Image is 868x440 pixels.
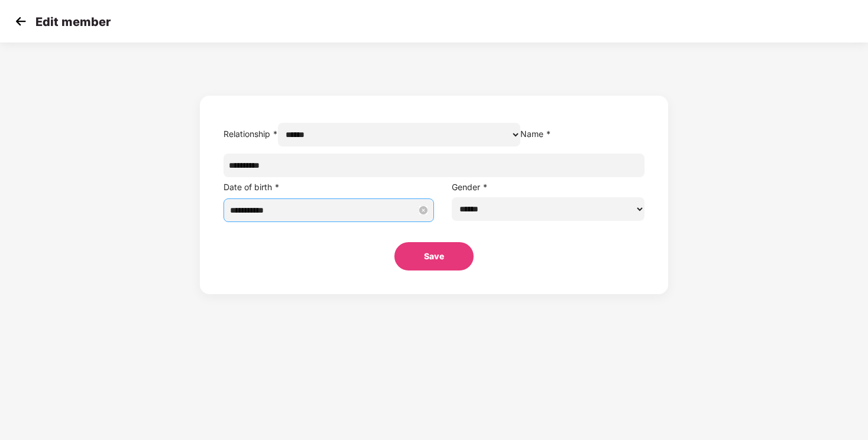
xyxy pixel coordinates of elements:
span: close-circle [419,206,427,214]
img: svg+xml;base64,PHN2ZyB4bWxucz0iaHR0cDovL3d3dy53My5vcmcvMjAwMC9zdmciIHdpZHRoPSIzMCIgaGVpZ2h0PSIzMC... [12,12,30,30]
label: Name * [520,129,551,139]
button: Save [394,242,474,270]
label: Gender * [452,182,488,192]
p: Edit member [35,15,111,29]
label: Date of birth * [224,182,280,192]
label: Relationship * [224,129,278,139]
